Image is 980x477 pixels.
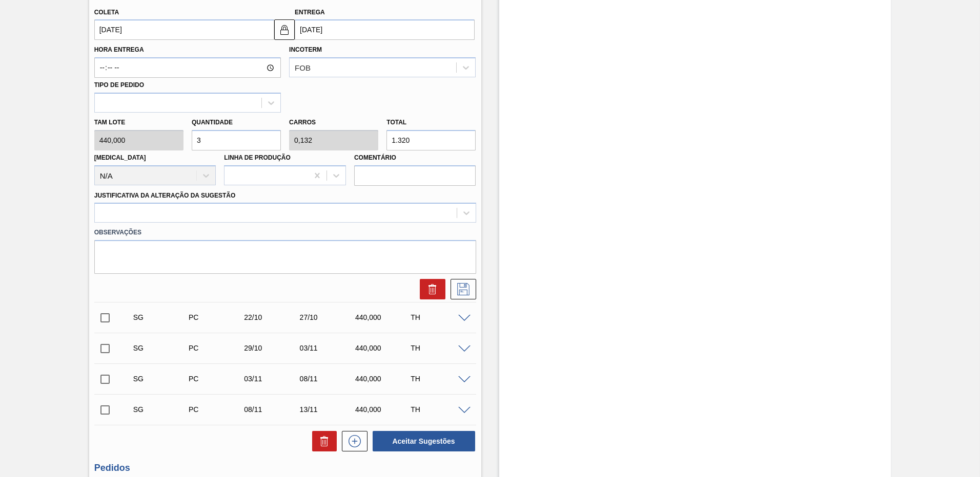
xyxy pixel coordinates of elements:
div: Nova sugestão [337,431,367,451]
div: Salvar Sugestão [445,279,476,299]
div: Pedido de Compra [186,344,248,352]
label: Total [386,119,406,126]
div: 22/10/2025 [241,313,303,321]
label: Comentário [354,150,476,165]
label: Tipo de pedido [94,81,144,89]
input: dd/mm/yyyy [94,19,274,40]
div: Excluir Sugestões [307,431,337,451]
div: TH [408,405,470,414]
div: 27/10/2025 [297,313,359,321]
label: Observações [94,225,476,240]
div: 29/10/2025 [241,344,303,352]
div: Pedido de Compra [186,375,248,383]
label: Coleta [94,9,119,16]
div: 440,000 [353,375,415,383]
img: locked [278,24,291,36]
div: Sugestão Criada [131,375,193,383]
div: 13/11/2025 [297,405,359,414]
label: Quantidade [192,119,233,126]
button: locked [274,19,295,40]
div: TH [408,375,470,383]
label: Tam lote [94,115,183,130]
label: Incoterm [289,46,322,53]
div: Aceitar Sugestões [367,430,476,452]
div: Sugestão Criada [131,313,193,321]
div: 08/11/2025 [297,375,359,383]
div: 08/11/2025 [241,405,303,414]
div: 03/11/2025 [297,344,359,352]
h3: Pedidos [94,463,476,473]
div: 440,000 [353,344,415,352]
div: Pedido de Compra [186,313,248,321]
div: 440,000 [353,405,415,414]
div: 03/11/2025 [241,375,303,383]
div: Excluir Sugestão [415,279,445,299]
label: Linha de Produção [224,154,291,161]
div: Sugestão Criada [131,344,193,352]
div: TH [408,344,470,352]
div: TH [408,313,470,321]
button: Aceitar Sugestões [373,431,475,451]
div: Sugestão Criada [131,405,193,414]
label: Hora Entrega [94,42,281,57]
div: FOB [295,63,311,72]
label: Entrega [295,9,325,16]
input: dd/mm/yyyy [295,19,475,40]
label: [MEDICAL_DATA] [94,154,146,161]
label: Justificativa da Alteração da Sugestão [94,192,236,199]
div: Pedido de Compra [186,405,248,414]
div: 440,000 [353,313,415,321]
label: Carros [289,119,316,126]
